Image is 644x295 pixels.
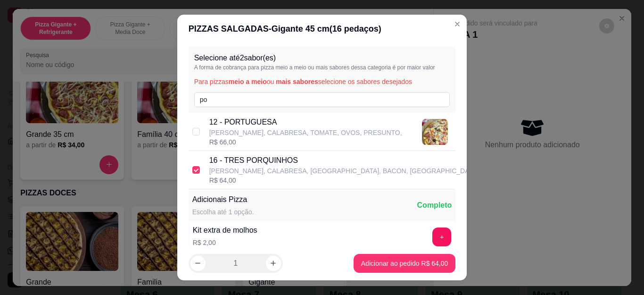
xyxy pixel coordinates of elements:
[194,77,450,86] p: Para pizzas ou selecione os sabores desejados
[276,78,318,85] span: mais sabores
[193,238,257,247] div: R$ 2,00
[194,92,450,107] input: Pesquise pelo nome do sabor
[407,64,435,71] span: maior valor
[209,128,402,137] p: [PERSON_NAME], CALABRESA, TOMATE, OVOS, PRESUNTO,
[189,22,456,35] div: PIZZAS SALGADAS - Gigante 45 cm ( 16 pedaços)
[193,225,257,236] div: Kit extra de molhos
[417,200,452,211] div: Completo
[209,137,402,147] div: R$ 66,00
[209,176,479,185] div: R$ 64,00
[422,119,448,145] img: product-image
[194,64,450,71] p: A forma de cobrança para pizza meio a meio ou mais sabores dessa categoria é por
[432,228,451,246] button: add
[229,78,267,85] span: meio a meio
[450,17,465,32] button: Close
[266,256,281,271] button: increase-product-quantity
[233,258,238,269] p: 1
[354,254,455,273] button: Adicionar ao pedido R$ 64,00
[209,166,479,176] p: [PERSON_NAME], CALABRESA, [GEOGRAPHIC_DATA], BACON, [GEOGRAPHIC_DATA]
[209,155,479,166] p: 16 - TRES PORQUINHOS
[190,256,206,271] button: decrease-product-quantity
[192,207,254,217] div: Escolha até 1 opção.
[192,194,254,205] div: Adicionais Pizza
[194,52,450,64] p: Selecione até 2 sabor(es)
[209,117,402,128] p: 12 - PORTUGUESA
